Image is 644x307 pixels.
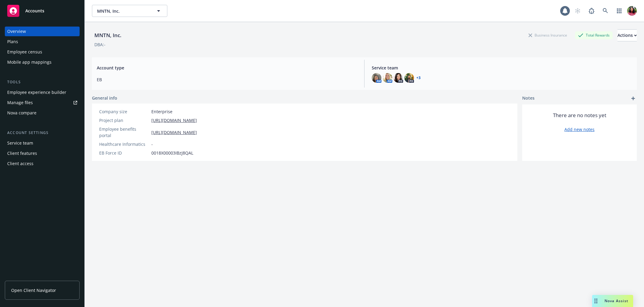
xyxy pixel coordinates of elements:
[613,5,625,17] a: Switch app
[99,141,149,147] div: Healthcare Informatics
[5,88,80,97] a: Employee experience builder
[11,287,56,293] span: Open Client Navigator
[97,76,357,83] span: EB
[7,108,36,118] div: Nova compare
[7,27,26,36] div: Overview
[7,159,33,168] div: Client access
[416,76,421,80] a: +3
[5,130,80,136] div: Account settings
[5,37,80,46] a: Plans
[97,8,149,14] span: MNTN, Inc.
[99,117,149,123] div: Project plan
[372,65,632,71] span: Service team
[151,108,172,115] span: Enterprise
[94,41,106,48] div: DBA: -
[151,150,193,156] span: 0018X00003IBzJ8QAL
[592,295,633,307] button: Nova Assist
[99,126,149,139] div: Employee benefits portal
[5,98,80,107] a: Manage files
[5,138,80,148] a: Service team
[522,95,535,102] span: Notes
[92,31,124,39] div: MNTN, Inc.
[92,5,167,17] button: MNTN, Inc.
[553,112,606,119] span: There are no notes yet
[383,73,392,83] img: photo
[97,65,357,71] span: Account type
[564,126,595,133] a: Add new notes
[627,6,637,16] img: photo
[7,98,33,107] div: Manage files
[7,138,33,148] div: Service team
[99,150,149,156] div: EB Force ID
[404,73,414,83] img: photo
[7,37,18,46] div: Plans
[617,29,637,41] button: Actions
[151,141,153,147] span: -
[617,30,637,41] div: Actions
[630,95,637,102] a: add
[5,159,80,168] a: Client access
[372,73,381,83] img: photo
[599,5,611,17] a: Search
[151,129,197,136] a: [URL][DOMAIN_NAME]
[7,57,52,67] div: Mobile app mappings
[393,73,403,83] img: photo
[5,2,80,19] a: Accounts
[7,47,42,57] div: Employee census
[575,31,613,39] div: Total Rewards
[5,79,80,85] div: Tools
[5,108,80,118] a: Nova compare
[25,8,44,13] span: Accounts
[572,5,584,17] a: Start snowing
[5,149,80,158] a: Client features
[7,88,66,97] div: Employee experience builder
[586,5,598,17] a: Report a Bug
[5,47,80,57] a: Employee census
[5,27,80,36] a: Overview
[99,108,149,115] div: Company size
[5,57,80,67] a: Mobile app mappings
[92,95,117,101] span: General info
[592,295,600,307] div: Drag to move
[605,298,628,303] span: Nova Assist
[7,149,37,158] div: Client features
[526,31,570,39] div: Business Insurance
[151,117,197,123] a: [URL][DOMAIN_NAME]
